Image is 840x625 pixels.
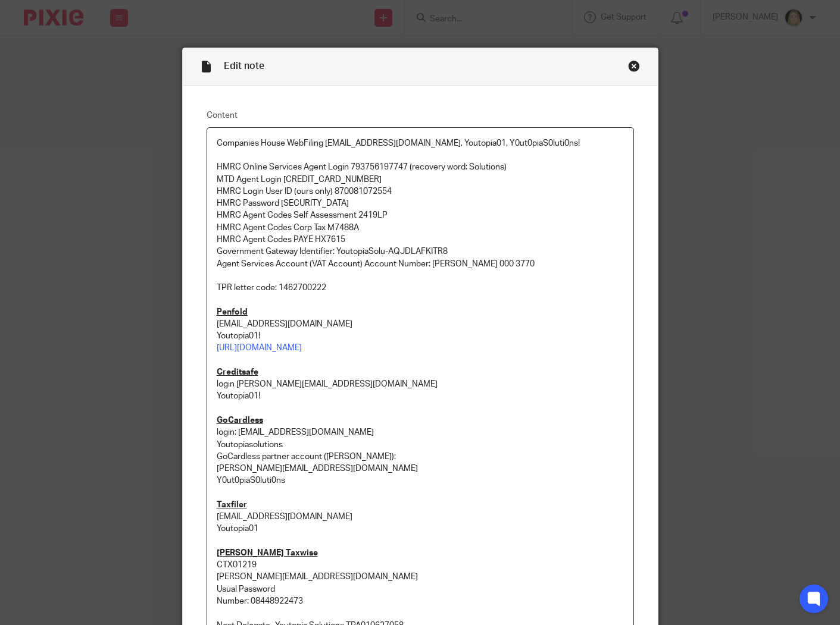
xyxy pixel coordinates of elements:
label: Content [207,109,634,121]
p: Usual Password [217,583,624,595]
p: Agent Services Account (VAT Account) Account Number: [PERSON_NAME] 000 3770 [217,258,624,270]
p: HMRC Agent Codes Self Assessment 2419LP [217,209,624,221]
p: [PERSON_NAME][EMAIL_ADDRESS][DOMAIN_NAME] [217,463,624,475]
u: Taxfiler [217,501,247,509]
u: [PERSON_NAME] Taxwise [217,549,318,557]
p: Youtopia01! [217,330,624,342]
p: Youtopia01! [217,390,624,402]
p: GoCardless partner account ([PERSON_NAME]): [217,451,624,463]
p: Companies House WebFiling [EMAIL_ADDRESS][DOMAIN_NAME], Youtopia01, Y0ut0piaS0luti0ns! [217,137,624,149]
div: Close this dialog window [628,60,640,72]
p: [EMAIL_ADDRESS][DOMAIN_NAME] [217,318,624,330]
u: Creditsafe [217,368,258,376]
p: login: [EMAIL_ADDRESS][DOMAIN_NAME] [217,426,624,438]
p: Y0ut0piaS0luti0ns [217,475,624,486]
u: Penfold [217,308,248,316]
p: HMRC Agent Codes PAYE HX7615 [217,234,624,246]
p: Youtopia01 [217,523,624,535]
p: HMRC Password [SECURITY_DATA] [217,197,624,209]
p: HMRC Agent Codes Corp Tax M7488A [217,222,624,234]
p: HMRC Online Services Agent Login 793756197747 (recovery word: Solutions) [217,161,624,173]
p: MTD Agent Login [CREDIT_CARD_NUMBER] [217,174,624,186]
u: GoCardless [217,416,263,425]
span: Edit note [224,61,264,71]
p: Number: 08448922473 [217,595,624,607]
p: HMRC Login User ID (ours only) 870081072554 [217,186,624,197]
p: [EMAIL_ADDRESS][DOMAIN_NAME] [217,511,624,523]
p: [PERSON_NAME][EMAIL_ADDRESS][DOMAIN_NAME] [217,571,624,583]
p: login [PERSON_NAME][EMAIL_ADDRESS][DOMAIN_NAME] [217,378,624,390]
p: CTX01219 [217,559,624,571]
p: TPR letter code: 1462700222 [217,282,624,294]
p: Youtopiasolutions [217,439,624,451]
a: [URL][DOMAIN_NAME] [217,344,302,352]
p: Government Gateway Identifier: YoutopiaSolu-AQJDLAFKITR8 [217,246,624,257]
